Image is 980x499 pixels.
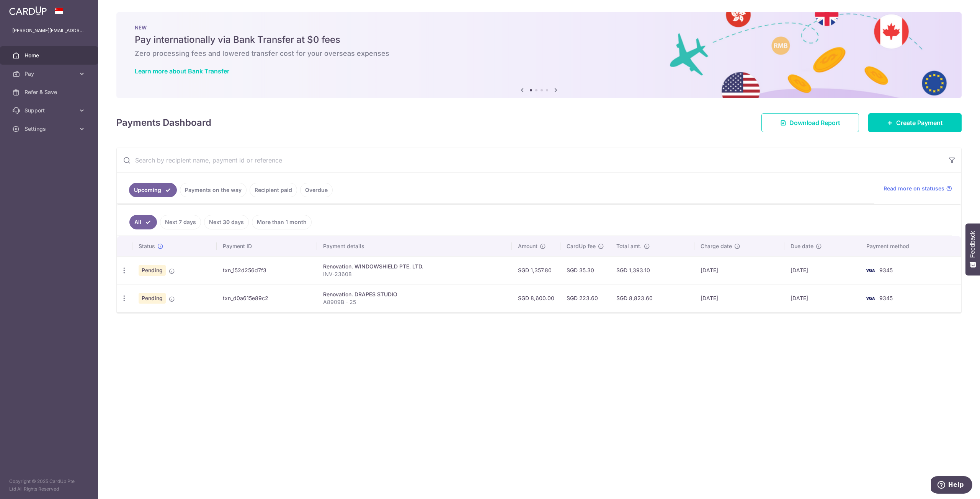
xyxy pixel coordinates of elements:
td: [DATE] [784,284,860,312]
span: Support [24,107,75,114]
td: SGD 35.30 [560,256,610,284]
img: Bank Card [862,294,878,303]
span: Pending [139,293,166,304]
a: Payments on the way [180,183,247,197]
iframe: Opens a widget where you can find more information [931,476,972,495]
a: All [129,215,157,229]
img: Bank transfer banner [116,12,962,98]
button: Feedback - Show survey [965,223,980,275]
a: Next 30 days [204,215,249,229]
a: Create Payment [868,113,962,132]
span: Refer & Save [24,88,75,96]
div: Renovation. DRAPES STUDIO [323,291,506,298]
a: Upcoming [129,183,177,197]
span: Status [139,242,155,250]
td: SGD 223.60 [560,284,610,312]
img: CardUp [9,6,47,15]
span: Create Payment [896,118,943,127]
a: Download Report [761,113,859,132]
td: txn_d0a615e89c2 [217,284,317,312]
a: Overdue [300,183,333,197]
span: 9345 [879,267,893,273]
td: SGD 8,600.00 [512,284,560,312]
td: [DATE] [694,256,785,284]
a: Recipient paid [250,183,297,197]
a: Next 7 days [160,215,201,229]
input: Search by recipient name, payment id or reference [117,148,943,172]
td: [DATE] [784,256,860,284]
span: Pending [139,265,166,276]
th: Payment method [860,236,961,256]
span: Total amt. [616,242,642,250]
td: [DATE] [694,284,785,312]
span: Pay [24,70,75,78]
div: Renovation. WINDOWSHIELD PTE. LTD. [323,263,506,270]
h5: Pay internationally via Bank Transfer at $0 fees [135,34,943,46]
span: Settings [24,125,75,133]
p: INV-23608 [323,270,506,278]
span: 9345 [879,295,893,301]
a: More than 1 month [252,215,312,229]
img: Bank Card [862,266,878,275]
td: SGD 1,393.10 [610,256,694,284]
a: Learn more about Bank Transfer [135,67,229,75]
span: Charge date [701,242,732,250]
td: txn_152d256d7f3 [217,256,317,284]
span: Home [24,52,75,59]
span: Amount [518,242,537,250]
span: Due date [791,242,813,250]
span: CardUp fee [567,242,596,250]
h4: Payments Dashboard [116,116,211,130]
p: A8909B - 25 [323,298,506,306]
td: SGD 1,357.80 [512,256,560,284]
span: Feedback [969,231,976,258]
span: Read more on statuses [884,185,944,192]
h6: Zero processing fees and lowered transfer cost for your overseas expenses [135,49,943,58]
span: Download Report [789,118,840,127]
p: [PERSON_NAME][EMAIL_ADDRESS][PERSON_NAME][DOMAIN_NAME] [12,27,86,34]
th: Payment ID [217,236,317,256]
p: NEW [135,24,943,31]
th: Payment details [317,236,512,256]
a: Read more on statuses [884,185,952,192]
td: SGD 8,823.60 [610,284,694,312]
